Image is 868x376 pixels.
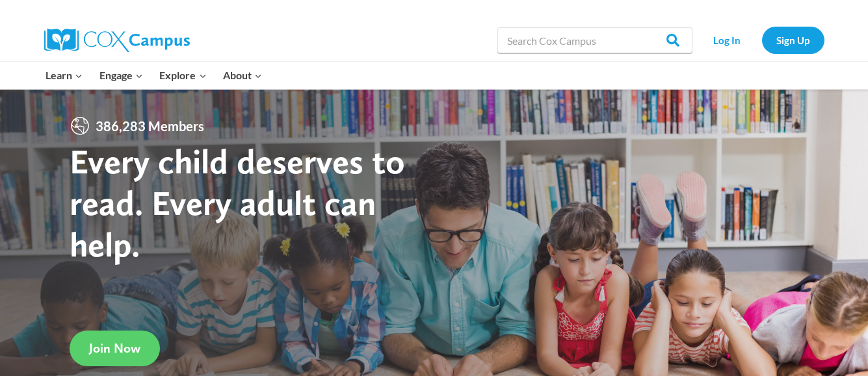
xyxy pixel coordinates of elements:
[89,340,140,356] span: Join Now
[44,29,190,52] img: Cox Campus
[38,62,92,89] button: Child menu of Learn
[151,62,215,89] button: Child menu of Explore
[38,62,270,89] nav: Primary Navigation
[699,27,824,53] nav: Secondary Navigation
[699,27,756,53] a: Log In
[90,116,209,136] span: 386,283 Members
[91,62,151,89] button: Child menu of Engage
[70,140,405,264] strong: Every child deserves to read. Every adult can help.
[215,62,270,89] button: Child menu of About
[762,27,824,53] a: Sign Up
[70,331,160,366] a: Join Now
[497,27,692,53] input: Search Cox Campus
